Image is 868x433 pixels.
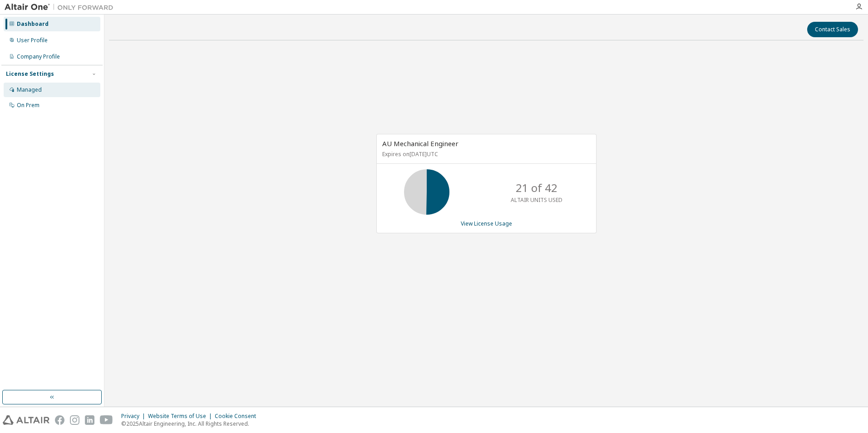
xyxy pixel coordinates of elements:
p: © 2025 Altair Engineering, Inc. All Rights Reserved. [121,420,261,428]
img: Altair One [5,3,118,12]
p: 21 of 42 [516,180,557,196]
div: Company Profile [17,53,60,60]
div: Website Terms of Use [148,413,215,420]
img: linkedin.svg [85,415,94,425]
div: Managed [17,86,42,93]
div: License Settings [6,70,54,78]
p: Expires on [DATE] UTC [382,150,588,158]
button: Contact Sales [807,22,858,37]
img: altair_logo.svg [3,415,49,425]
p: ALTAIR UNITS USED [511,196,562,204]
img: instagram.svg [70,415,79,425]
div: Privacy [121,413,148,420]
img: facebook.svg [55,415,64,425]
div: Cookie Consent [215,413,261,420]
div: User Profile [17,37,48,44]
img: youtube.svg [100,415,113,425]
a: View License Usage [461,220,512,227]
div: Dashboard [17,20,49,28]
div: On Prem [17,102,39,109]
span: AU Mechanical Engineer [382,139,459,148]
